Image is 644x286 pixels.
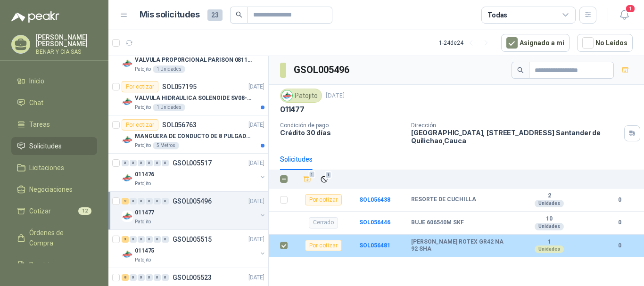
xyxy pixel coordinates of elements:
p: [PERSON_NAME] [PERSON_NAME] [36,34,97,47]
a: Licitaciones [11,159,97,177]
img: Company Logo [122,96,133,107]
div: Cerrado [309,217,338,229]
div: 0 [146,160,153,166]
span: 1 [625,4,636,13]
img: Company Logo [122,211,133,222]
button: No Leídos [577,34,633,52]
div: 0 [138,236,145,243]
b: 0 [606,241,633,250]
b: 2 [517,192,582,200]
div: Unidades [535,223,564,230]
p: VALVULA HIDRAULICA SOLENOIDE SV08-20 REF : SV08-3B-N-24DC-DG NORMALMENTE CERRADA [135,94,252,103]
b: 10 [517,215,582,223]
span: Licitaciones [29,163,64,173]
img: Company Logo [122,58,133,69]
p: [DATE] [248,273,264,282]
button: Añadir [301,172,314,186]
p: Patojito [135,142,151,149]
p: GSOL005517 [173,160,212,166]
div: 0 [162,236,169,243]
b: 0 [606,218,633,227]
p: GSOL005515 [173,236,212,243]
p: Patojito [135,218,151,226]
p: Condición de pago [280,122,404,129]
div: Por cotizar [305,194,342,205]
p: [DATE] [248,121,264,130]
a: Por cotizarSOL057233[DATE] Company LogoVALVULA PROPORCIONAL PARISON 0811404612 / 4WRPEH6C4 REXROT... [108,39,268,77]
div: 2 [122,198,129,204]
p: GSOL005496 [173,198,212,204]
div: 1 Unidades [153,104,185,111]
span: Cotizar [29,206,51,216]
span: Negociaciones [29,184,73,195]
b: SOL056481 [359,242,390,249]
div: 0 [130,198,137,204]
div: Por cotizar [305,240,342,251]
a: 3 0 0 0 0 0 GSOL005515[DATE] Company Logo011475Patojito [122,234,266,264]
span: Órdenes de Compra [29,228,88,248]
p: Patojito [135,256,151,264]
button: Ignorar [318,173,330,186]
div: 0 [162,274,169,281]
div: Unidades [535,200,564,207]
h1: Mis solicitudes [140,8,200,22]
div: Solicitudes [280,154,313,164]
p: [DATE] [248,82,264,91]
button: Asignado a mi [501,34,570,52]
p: 011477 [135,208,154,217]
p: SOL056763 [162,122,197,128]
div: 0 [138,198,145,204]
div: 0 [130,160,137,166]
b: RESORTE DE CUCHILLA [411,196,476,204]
div: 8 [122,274,129,281]
a: SOL056438 [359,196,390,203]
a: Remisiones [11,256,97,274]
span: 23 [207,9,223,21]
a: 2 0 0 0 0 0 GSOL005496[DATE] Company Logo011477Patojito [122,196,266,226]
span: Inicio [29,76,44,86]
a: Cotizar12 [11,202,97,220]
p: Patojito [135,180,151,188]
div: 0 [154,198,161,204]
a: Órdenes de Compra [11,224,97,252]
p: Patojito [135,104,151,111]
a: Por cotizarSOL056763[DATE] Company LogoMANGUERA DE CONDUCTO DE 8 PULGADAS DE ALAMBRE DE ACERO PUP... [108,115,268,154]
p: VALVULA PROPORCIONAL PARISON 0811404612 / 4WRPEH6C4 REXROTH [135,56,252,65]
a: Chat [11,94,97,112]
img: Company Logo [122,172,133,184]
div: 5 Metros [153,142,179,149]
span: 1 [325,171,332,179]
p: Dirección [411,122,620,129]
div: 0 [138,274,145,281]
div: 0 [130,236,137,243]
div: 0 [146,236,153,243]
span: Tareas [29,119,50,130]
p: [GEOGRAPHIC_DATA], [STREET_ADDRESS] Santander de Quilichao , Cauca [411,129,620,145]
b: SOL056446 [359,219,390,226]
span: 12 [78,207,91,215]
b: 1 [517,238,582,246]
img: Company Logo [122,134,133,146]
span: Remisiones [29,260,64,270]
span: Chat [29,98,43,108]
div: 0 [130,274,137,281]
div: 0 [162,160,169,166]
p: MANGUERA DE CONDUCTO DE 8 PULGADAS DE ALAMBRE DE ACERO PU [135,132,252,141]
b: 0 [606,196,633,204]
button: 1 [616,7,633,24]
span: search [236,11,242,18]
p: [DATE] [248,159,264,168]
div: 0 [154,236,161,243]
div: Unidades [535,245,564,253]
div: Todas [487,10,507,20]
div: 0 [122,160,129,166]
span: search [517,67,524,74]
p: 011475 [135,246,154,255]
p: Patojito [135,65,151,73]
div: Por cotizar [122,81,158,92]
p: SOL057195 [162,83,197,90]
div: 1 Unidades [153,65,185,73]
a: Solicitudes [11,137,97,155]
p: BENAR Y CIA SAS [36,49,97,55]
